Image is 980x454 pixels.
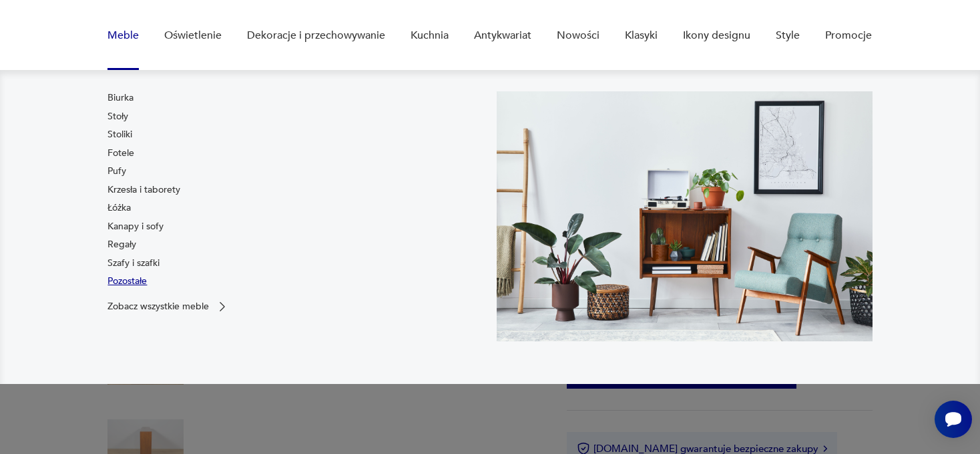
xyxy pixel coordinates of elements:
a: Pufy [107,165,126,178]
a: Łóżka [107,201,131,215]
img: 969d9116629659dbb0bd4e745da535dc.jpg [497,91,873,341]
a: Szafy i szafki [107,257,160,270]
a: Antykwariat [474,10,531,61]
iframe: Smartsupp widget button [935,401,972,438]
a: Ikony designu [683,10,750,61]
a: Style [776,10,800,61]
a: Kuchnia [411,10,449,61]
a: Dekoracje i przechowywanie [247,10,385,61]
a: Kanapy i sofy [107,220,164,233]
a: Krzesła i taborety [107,183,180,197]
a: Stoły [107,110,128,123]
a: Stoliki [107,128,132,141]
a: Nowości [557,10,599,61]
p: Zobacz wszystkie meble [107,302,209,311]
a: Klasyki [625,10,658,61]
a: Fotele [107,147,134,160]
a: Promocje [825,10,872,61]
a: Biurka [107,91,134,105]
a: Oświetlenie [164,10,222,61]
a: Regały [107,238,136,251]
a: Meble [107,10,139,61]
a: Zobacz wszystkie meble [107,300,229,313]
a: Pozostałe [107,275,147,288]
